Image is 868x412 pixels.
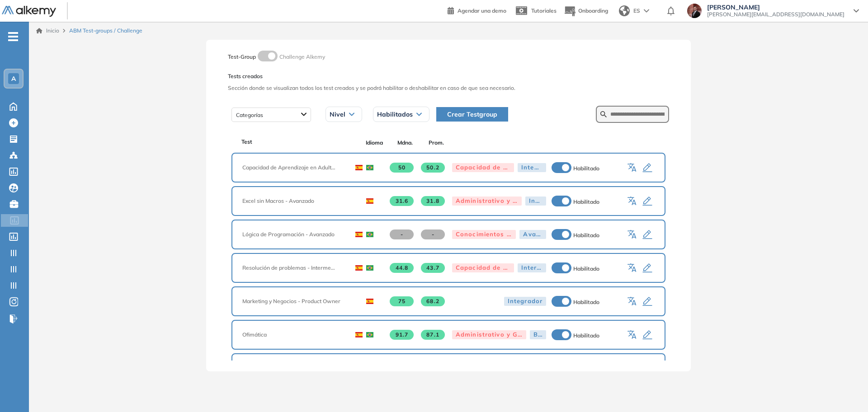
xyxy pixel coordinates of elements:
[242,164,343,172] span: Capacidad de Aprendizaje en Adultos
[573,165,599,172] span: Habilitado
[366,198,373,204] img: ESP
[421,229,445,239] span: -
[421,196,445,206] span: 31.8
[573,265,599,272] span: Habilitado
[644,9,649,13] img: arrow
[366,232,373,237] img: BRA
[573,332,599,339] span: Habilitado
[452,163,514,172] div: Capacidad de Pensamiento
[573,198,599,205] span: Habilitado
[366,165,373,170] img: BRA
[619,5,630,16] img: world
[228,72,669,80] span: Tests creados
[707,11,844,18] span: [PERSON_NAME][EMAIL_ADDRESS][DOMAIN_NAME]
[390,229,414,239] span: -
[458,7,506,14] span: Agendar una demo
[447,109,497,119] span: Crear Testgroup
[421,296,445,306] span: 68.2
[530,330,547,339] div: Básico
[707,4,844,11] span: [PERSON_NAME]
[242,197,354,205] span: Excel sin Macros - Avanzado
[330,111,345,118] span: Nivel
[390,196,414,206] span: 31.6
[633,7,640,15] span: ES
[421,330,445,340] span: 87.1
[359,139,390,147] span: Idioma
[421,263,445,273] span: 43.7
[355,265,363,271] img: ESP
[355,332,363,337] img: ESP
[242,297,354,305] span: Marketing y Negocios - Product Owner
[390,263,414,273] span: 44.8
[242,230,343,239] span: Lógica de Programación - Avanzado
[8,36,18,37] i: -
[436,107,508,122] button: Crear Testgroup
[573,232,599,239] span: Habilitado
[366,332,373,337] img: BRA
[421,139,452,147] span: Prom.
[377,111,413,118] span: Habilitados
[421,163,445,173] span: 50.2
[390,296,414,306] span: 75
[36,27,59,35] a: Inicio
[390,139,421,147] span: Mdna.
[518,163,546,172] div: Integrador
[2,6,56,17] img: Logo
[564,1,608,21] button: Onboarding
[452,230,516,239] div: Conocimientos fundacionales
[448,5,506,15] a: Agendar una demo
[69,27,142,35] span: ABM Test-groups / Challenge
[452,263,514,272] div: Capacidad de Pensamiento
[519,230,546,239] div: Avanzado
[242,331,343,339] span: Ofimática
[366,299,373,304] img: ESP
[228,53,256,60] span: Test-Group
[525,197,546,206] div: Integrador
[228,84,669,92] span: Sección donde se visualizan todos los test creados y se podrá habilitar o deshabilitar en caso de...
[452,197,522,206] div: Administrativo y Gestión, Contable o Financiero
[355,232,363,237] img: ESP
[390,330,414,340] span: 91.7
[11,75,16,82] span: A
[390,163,414,173] span: 50
[504,297,546,306] div: Integrador
[531,7,557,14] span: Tutoriales
[578,7,608,14] span: Onboarding
[366,265,373,271] img: BRA
[242,264,343,272] span: Resolución de problemas - Intermedio
[241,138,252,146] span: Test
[279,53,325,60] span: Challenge Alkemy
[518,263,546,272] div: Intermedio
[355,165,363,170] img: ESP
[452,330,526,339] div: Administrativo y Gestión, Contable o Financiero
[573,299,599,305] span: Habilitado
